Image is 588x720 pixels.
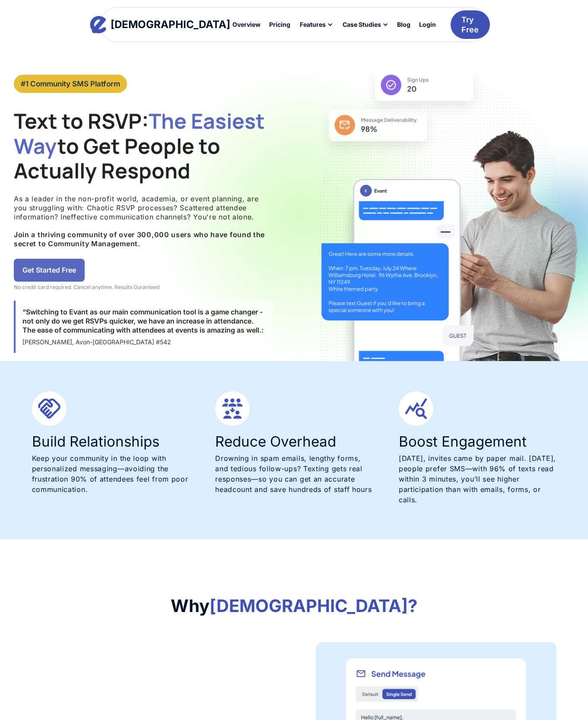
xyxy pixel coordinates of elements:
div: Case Studies [343,22,381,28]
span: [DEMOGRAPHIC_DATA]? [210,595,417,616]
a: Blog [393,17,415,32]
h3: Build Relationships [32,435,190,449]
div: Login [419,22,436,28]
div: Features [295,17,337,32]
p: As a leader in the non-profit world, academia, or event planning, are you struggling with: Chaoti... [14,194,273,248]
p: [DATE], invites came by paper mail. [DATE], people prefer SMS—with 96% of texts read within 3 min... [399,453,556,505]
div: No credit card required. Cancel anytime. Results Guranteed [14,284,273,291]
div: Try Free [461,15,479,35]
div: #1 Community SMS Platform [21,79,120,89]
a: Get Started Free [14,259,85,282]
div: Overview [232,22,261,28]
div: “Switching to Evant as our main communication tool is a game changer - not only do we get RSVPs q... [22,308,266,334]
p: Drowning in spam emails, lengthy forms, and tedious follow-ups? Texting gets real responses—so yo... [215,453,373,495]
a: Pricing [265,17,295,32]
a: Login [415,17,440,32]
h3: Reduce Overhead [215,435,373,449]
span: The Easiest Way [14,107,265,160]
p: Keep your community in the loop with personalized messaging—avoiding the frustration 90% of atten... [32,453,190,495]
div: [DEMOGRAPHIC_DATA] [111,19,230,30]
a: home [98,16,222,33]
h1: Text to RSVP: to Get People to Actually Respond [14,108,273,183]
div: [PERSON_NAME], Avon-[GEOGRAPHIC_DATA] #542 [22,338,266,346]
h2: Why [32,596,556,616]
strong: Join a thriving community of over 300,000 users who have found the secret to Community Management. [14,230,265,248]
a: Try Free [451,10,490,39]
h3: Boost Engagement [399,435,556,449]
a: #1 Community SMS Platform [14,75,127,93]
div: Pricing [269,22,290,28]
div: Features [300,22,326,28]
div: Case Studies [337,17,393,32]
div: Blog [397,22,410,28]
a: Overview [228,17,265,32]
